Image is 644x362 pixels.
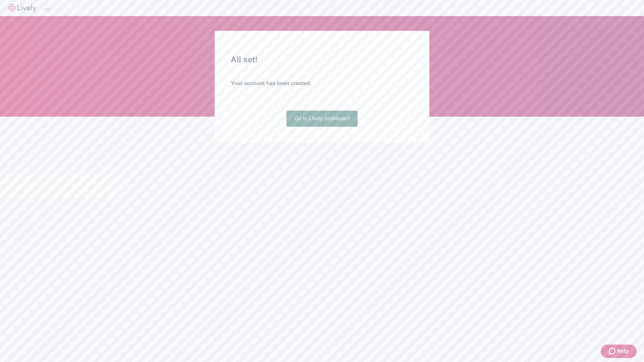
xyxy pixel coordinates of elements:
[231,79,413,87] h4: Your account has been created.
[44,8,50,10] button: Log out
[8,4,36,12] img: Lively
[617,347,629,355] span: Help
[286,111,358,127] a: Go to Lively dashboard
[231,54,413,66] h2: All set!
[601,345,637,358] button: Zendesk support iconHelp
[609,347,617,355] svg: Zendesk support icon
